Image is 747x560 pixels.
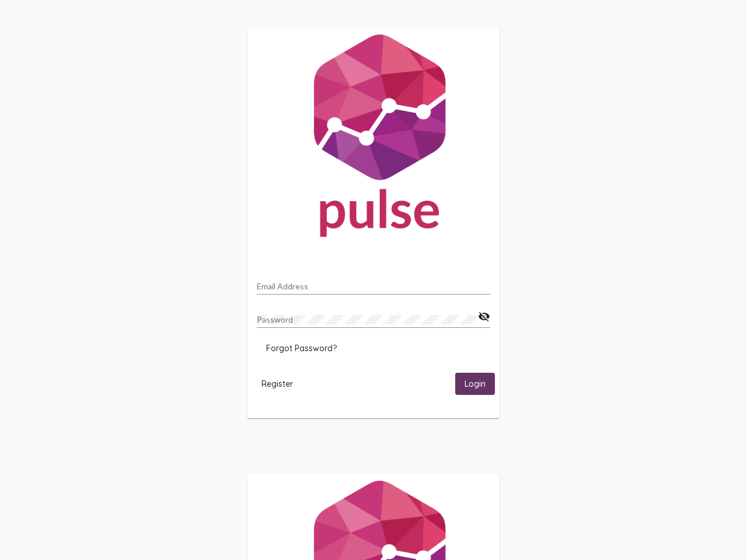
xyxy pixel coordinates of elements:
span: Login [465,379,486,390]
mat-icon: visibility_off [478,310,490,324]
img: Pulse For Good Logo [247,28,500,249]
span: Register [261,379,293,389]
button: Login [455,373,495,394]
button: Register [252,373,302,394]
button: Forgot Password? [257,338,346,359]
span: Forgot Password? [266,343,337,353]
